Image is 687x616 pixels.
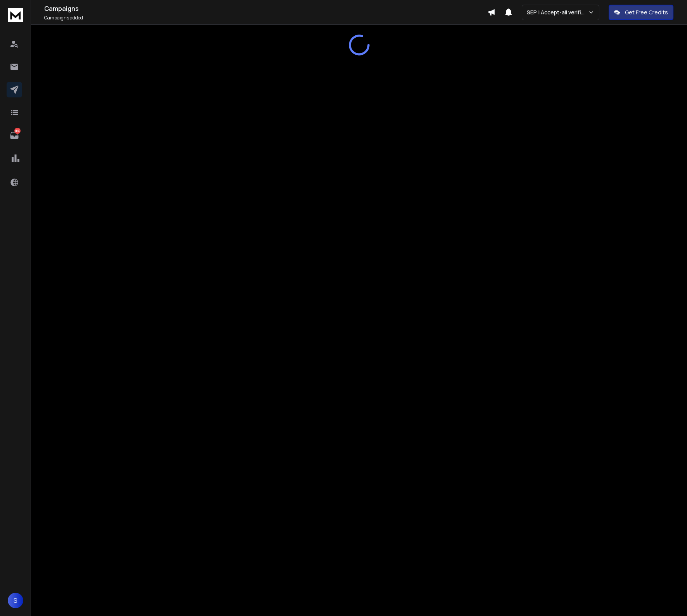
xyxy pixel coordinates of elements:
[8,8,23,22] img: logo
[527,9,588,16] p: SEP | Accept-all verifications
[625,9,668,16] p: Get Free Credits
[609,5,673,20] button: Get Free Credits
[7,128,22,143] a: 1139
[14,128,21,134] p: 1139
[8,593,23,608] button: S
[44,4,488,13] h1: Campaigns
[44,15,488,21] p: Campaigns added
